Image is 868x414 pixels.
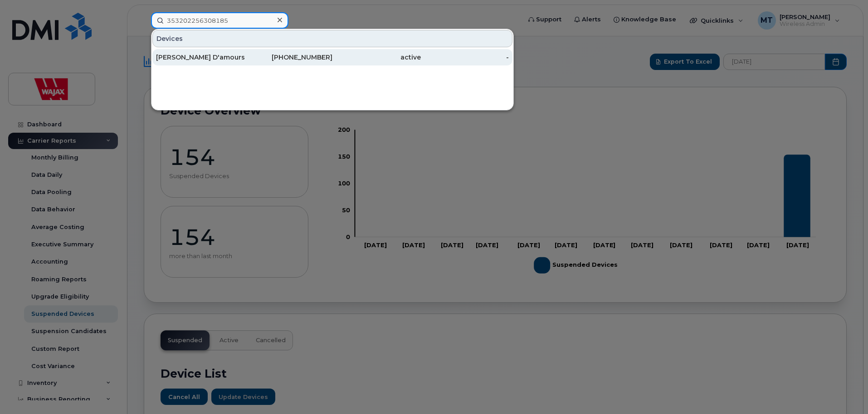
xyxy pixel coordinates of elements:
[244,53,333,62] div: [PHONE_NUMBER]
[152,30,512,47] div: Devices
[332,53,421,62] div: active
[421,53,509,62] div: -
[152,49,512,65] a: [PERSON_NAME] D'amours[PHONE_NUMBER]active-
[156,53,244,62] div: [PERSON_NAME] D'amours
